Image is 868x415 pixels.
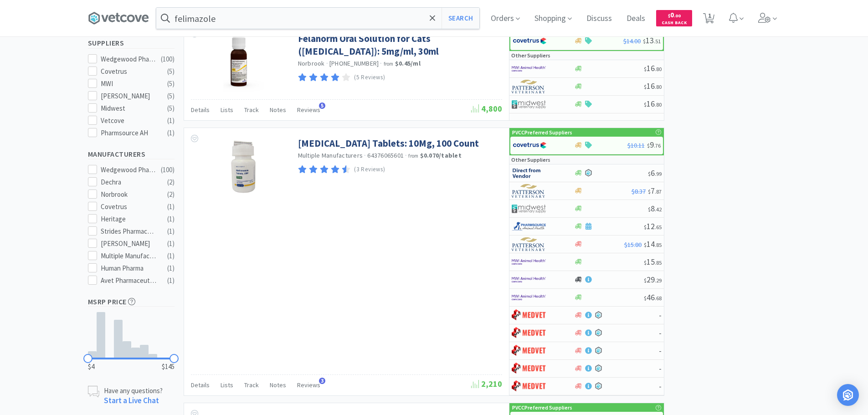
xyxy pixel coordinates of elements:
[244,381,259,389] span: Track
[88,38,175,48] h5: Suppliers
[655,277,662,284] span: . 29
[319,378,325,384] span: 3
[167,78,175,89] div: ( 5 )
[512,128,572,137] p: PVCC Preferred Suppliers
[384,61,394,67] span: from
[512,62,546,76] img: f6b2451649754179b5b4e0c70c3f7cb0_2.png
[513,34,547,48] img: 77fca1acd8b6420a9015268ca798ef17_1.png
[512,184,546,198] img: f5e969b455434c6296c6d81ef179fa71_3.png
[408,153,418,159] span: from
[837,384,859,406] div: Open Intercom Messenger
[655,259,662,266] span: . 85
[644,83,647,90] span: $
[644,63,662,73] span: 16
[647,142,650,149] span: $
[512,379,546,393] img: bdd3c0f4347043b9a893056ed883a29a_120.png
[659,381,662,391] span: -
[298,151,363,159] a: Multiple Manufacturers
[161,54,175,65] div: ( 100 )
[191,381,210,389] span: Details
[643,35,661,46] span: 13
[354,73,385,82] p: (5 Reviews)
[512,326,546,340] img: bdd3c0f4347043b9a893056ed883a29a_120.png
[101,164,157,175] div: Wedgewood Pharmacy
[420,151,462,159] strong: $0.070 / tablet
[513,138,547,152] img: 77fca1acd8b6420a9015268ca798ef17_1.png
[298,32,500,57] a: Felanorm Oral Solution for Cats ([MEDICAL_DATA]): 5mg/ml, 30ml
[644,277,647,284] span: $
[101,201,157,212] div: Covetrus
[167,226,175,237] div: ( 1 )
[167,263,175,274] div: ( 1 )
[471,103,502,114] span: 4,800
[167,128,175,138] div: ( 1 )
[648,170,651,177] span: $
[244,106,259,114] span: Track
[662,20,687,26] span: Cash Back
[511,51,550,60] p: Other Suppliers
[326,59,328,67] span: ·
[655,241,662,248] span: . 85
[659,363,662,374] span: -
[442,8,479,29] button: Search
[512,344,546,358] img: bdd3c0f4347043b9a893056ed883a29a_120.png
[364,151,366,159] span: ·
[101,66,157,77] div: Covetrus
[101,226,157,237] div: Strides Pharmaceutical
[632,187,646,195] span: $8.37
[674,13,681,19] span: . 00
[101,54,157,65] div: Wedgewood Pharmacy
[167,103,175,114] div: ( 5 )
[167,91,175,102] div: ( 5 )
[221,106,233,114] span: Lists
[655,101,662,108] span: . 80
[319,102,325,109] span: 5
[101,189,157,200] div: Norbrook
[191,106,210,114] span: Details
[88,149,175,159] h5: Manufacturers
[648,168,662,178] span: 6
[644,66,647,72] span: $
[512,255,546,269] img: f6b2451649754179b5b4e0c70c3f7cb0_2.png
[167,66,175,77] div: ( 5 )
[648,185,662,196] span: 7
[329,59,379,67] span: [PHONE_NUMBER]
[655,295,662,302] span: . 68
[659,345,662,356] span: -
[655,224,662,231] span: . 65
[270,106,286,114] span: Notes
[512,202,546,215] img: 4dd14cff54a648ac9e977f0c5da9bc2e_5.png
[167,275,175,286] div: ( 1 )
[512,291,546,304] img: f6b2451649754179b5b4e0c70c3f7cb0_2.png
[644,224,647,231] span: $
[380,59,382,67] span: ·
[512,166,546,180] img: c67096674d5b41e1bca769e75293f8dd_19.png
[167,214,175,225] div: ( 1 )
[298,137,479,149] a: [MEDICAL_DATA] Tablets: 10Mg, 100 Count
[354,165,385,174] p: (3 Reviews)
[648,188,651,195] span: $
[624,241,642,249] span: $15.80
[668,10,681,19] span: 0
[512,220,546,233] img: 7915dbd3f8974342a4dc3feb8efc1740_58.png
[221,381,233,389] span: Lists
[101,103,157,114] div: Midwest
[161,164,175,175] div: ( 100 )
[659,328,662,338] span: -
[101,91,157,102] div: [PERSON_NAME]
[88,361,94,372] span: $4
[156,8,479,29] input: Search by item, sku, manufacturer, ingredient, size...
[668,13,670,19] span: $
[623,15,649,23] a: Deals
[644,292,662,302] span: 46
[655,83,662,90] span: . 80
[644,221,662,231] span: 12
[644,98,662,109] span: 16
[167,201,175,212] div: ( 1 )
[101,78,157,89] div: MWI
[655,206,662,213] span: . 42
[167,189,175,200] div: ( 2 )
[644,239,662,249] span: 14
[512,97,546,111] img: 4dd14cff54a648ac9e977f0c5da9bc2e_5.png
[167,115,175,126] div: ( 1 )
